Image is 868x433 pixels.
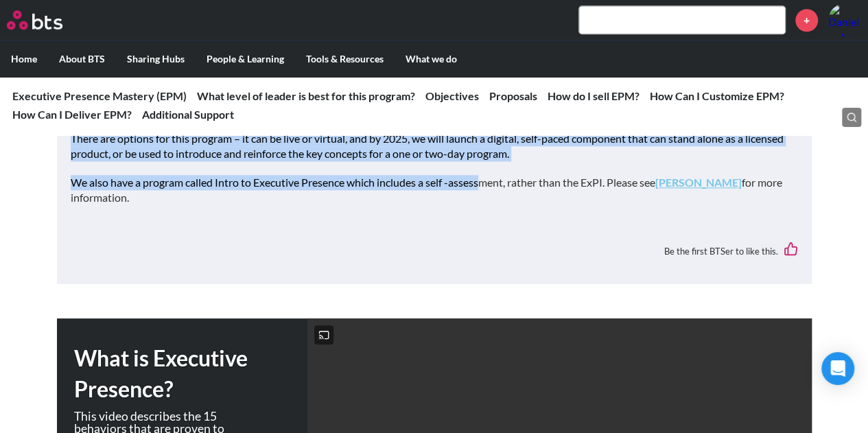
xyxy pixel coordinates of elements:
img: Daniel Calvo [828,3,861,36]
a: Objectives [425,89,479,102]
img: BTS Logo [7,10,62,30]
a: How Can I Customize EPM? [650,89,784,102]
div: Open Intercom Messenger [821,352,854,385]
a: Profile [828,3,861,36]
p: We also have a program called Intro to Executive Presence which includes a self -assessment, rath... [71,175,798,206]
label: Sharing Hubs [116,41,196,77]
a: + [795,9,818,32]
div: Be the first BTSer to like this. [71,232,798,270]
a: [PERSON_NAME] [655,176,742,189]
a: Proposals [489,89,537,102]
a: Executive Presence Mastery (EPM) [12,89,187,102]
a: How Can I Deliver EPM? [12,108,132,121]
label: What we do [395,41,468,77]
a: Additional Support [142,108,234,121]
label: People & Learning [196,41,295,77]
p: There are options for this program – it can be live or virtual, and by 2025, we will launch a dig... [71,131,798,162]
h1: What is Executive Presence? [74,343,290,405]
a: Go home [7,10,88,30]
a: What level of leader is best for this program? [197,89,415,102]
label: Tools & Resources [295,41,395,77]
a: How do I sell EPM? [548,89,640,102]
label: About BTS [48,41,116,77]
